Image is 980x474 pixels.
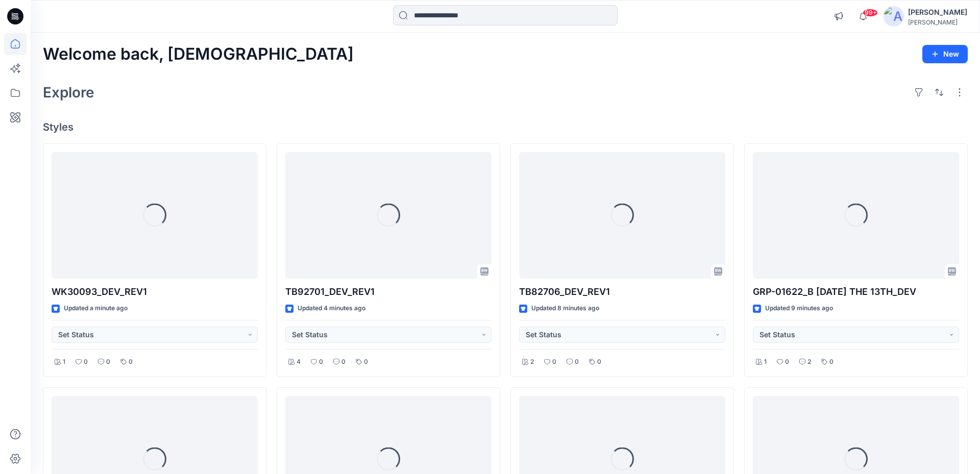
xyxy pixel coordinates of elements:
[297,357,301,367] p: 4
[530,357,534,367] p: 2
[298,303,365,314] p: Updated 4 minutes ago
[52,285,258,299] p: WK30093_DEV_REV1
[829,357,834,367] p: 0
[597,357,601,367] p: 0
[106,357,110,367] p: 0
[908,6,967,18] div: [PERSON_NAME]
[908,18,967,26] div: [PERSON_NAME]
[43,84,94,101] h2: Explore
[63,357,65,367] p: 1
[785,357,789,367] p: 0
[765,303,833,314] p: Updated 9 minutes ago
[319,357,323,367] p: 0
[922,45,968,63] button: New
[64,303,128,314] p: Updated a minute ago
[807,357,811,367] p: 2
[519,285,725,299] p: TB82706_DEV_REV1
[285,285,492,299] p: TB92701_DEV_REV1
[43,45,354,64] h2: Welcome back, [DEMOGRAPHIC_DATA]
[341,357,346,367] p: 0
[364,357,368,367] p: 0
[863,9,878,17] span: 99+
[129,357,133,367] p: 0
[552,357,556,367] p: 0
[531,303,599,314] p: Updated 8 minutes ago
[84,357,88,367] p: 0
[884,6,904,27] img: avatar
[753,285,959,299] p: GRP-01622_B [DATE] THE 13TH_DEV
[43,121,968,133] h4: Styles
[575,357,579,367] p: 0
[764,357,767,367] p: 1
